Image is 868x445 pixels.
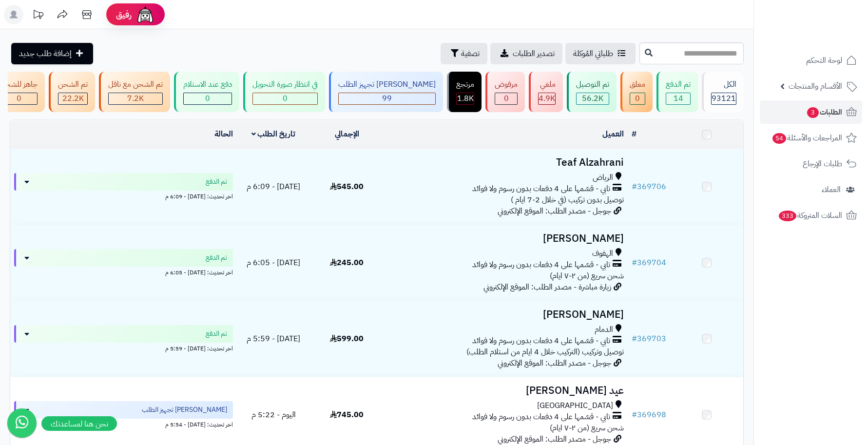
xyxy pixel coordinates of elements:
a: تاريخ الطلب [251,128,296,140]
div: تم الدفع [666,79,691,90]
span: 56.2K [582,93,603,104]
span: 93121 [712,93,736,104]
a: لوحة التحكم [760,49,862,72]
span: 545.00 [330,181,364,193]
div: مرفوض [495,79,518,90]
a: مرتجع 1.8K [445,72,483,112]
span: الدمام [595,324,613,335]
div: الكل [711,79,736,90]
div: معلق [630,79,645,90]
a: الكل93121 [700,72,746,112]
img: logo-2.png [802,7,859,28]
div: 0 [495,93,517,104]
a: [PERSON_NAME] تجهيز الطلب 99 [327,72,445,112]
div: 56157 [577,93,609,104]
h3: عيد [PERSON_NAME] [387,385,624,396]
div: تم التوصيل [576,79,609,90]
div: دفع عند الاستلام [183,79,232,90]
span: 0 [205,93,210,104]
a: #369698 [632,409,666,421]
div: تم الشحن [58,79,88,90]
div: اخر تحديث: [DATE] - 5:54 م [14,419,233,429]
div: في انتظار صورة التحويل [252,79,318,90]
a: #369704 [632,257,666,269]
span: 4.9K [539,93,555,104]
a: الطلبات3 [760,100,862,124]
span: الطلبات [806,105,842,119]
span: 0 [635,93,640,104]
div: 1769 [457,93,474,104]
span: تابي - قسّمها على 4 دفعات بدون رسوم ولا فوائد [472,259,610,271]
div: 0 [253,93,317,104]
div: 99 [339,93,435,104]
a: الحالة [214,128,233,140]
a: تم الشحن 22.2K [47,72,97,112]
span: السلات المتروكة [778,209,842,222]
div: [PERSON_NAME] تجهيز الطلب [338,79,436,90]
span: لوحة التحكم [806,54,842,67]
span: # [632,257,637,269]
a: تم الشحن مع ناقل 7.2K [97,72,172,112]
a: ملغي 4.9K [527,72,565,112]
span: 333 [779,211,796,221]
span: اليوم - 5:22 م [251,409,296,421]
a: #369706 [632,181,666,193]
a: السلات المتروكة333 [760,204,862,227]
div: ملغي [538,79,556,90]
div: اخر تحديث: [DATE] - 6:05 م [14,267,233,277]
a: #369703 [632,333,666,345]
span: 22.2K [62,93,84,104]
h3: Teaf Alzahrani [387,157,624,168]
a: معلق 0 [618,72,655,112]
span: [DATE] - 5:59 م [247,333,300,345]
a: تم التوصيل 56.2K [565,72,618,112]
span: # [632,181,637,193]
h3: [PERSON_NAME] [387,233,624,244]
span: الأقسام والمنتجات [789,79,842,93]
span: 7.2K [127,93,144,104]
span: شحن سريع (من ٢-٧ ايام) [550,270,624,282]
span: # [632,333,637,345]
span: 3 [807,107,819,118]
span: تصفية [461,48,480,59]
span: 1.8K [457,93,474,104]
span: 0 [504,93,509,104]
span: الهفوف [592,248,613,259]
button: تصفية [441,43,487,64]
span: شحن سريع (من ٢-٧ ايام) [550,422,624,434]
span: تصدير الطلبات [513,48,555,59]
span: [DATE] - 6:09 م [247,181,300,193]
div: 4928 [539,93,555,104]
a: الإجمالي [335,128,359,140]
span: 599.00 [330,333,364,345]
a: تصدير الطلبات [490,43,562,64]
span: رفيق [116,9,132,20]
div: اخر تحديث: [DATE] - 6:09 م [14,191,233,201]
span: جوجل - مصدر الطلب: الموقع الإلكتروني [498,357,611,369]
span: 0 [17,93,21,104]
span: 54 [772,133,786,144]
span: جوجل - مصدر الطلب: الموقع الإلكتروني [498,205,611,217]
a: العميل [602,128,624,140]
span: إضافة طلب جديد [19,48,72,59]
span: طلباتي المُوكلة [573,48,613,59]
span: توصيل بدون تركيب (في خلال 2-7 ايام ) [511,194,624,206]
span: 99 [382,93,392,104]
span: تم الدفع [206,177,227,187]
div: 0 [630,93,645,104]
span: زيارة مباشرة - مصدر الطلب: الموقع الإلكتروني [483,281,611,293]
span: طلبات الإرجاع [803,157,842,171]
a: تحديثات المنصة [26,5,50,27]
a: إضافة طلب جديد [11,43,93,64]
span: تابي - قسّمها على 4 دفعات بدون رسوم ولا فوائد [472,183,610,194]
span: تم الدفع [206,253,227,263]
div: تم الشحن مع ناقل [108,79,163,90]
a: العملاء [760,178,862,201]
div: 22248 [58,93,87,104]
h3: [PERSON_NAME] [387,309,624,320]
span: الرياض [593,172,613,183]
span: [GEOGRAPHIC_DATA] [537,400,613,411]
span: المراجعات والأسئلة [772,131,842,145]
span: تابي - قسّمها على 4 دفعات بدون رسوم ولا فوائد [472,335,610,347]
span: [PERSON_NAME] تجهيز الطلب [142,405,227,415]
